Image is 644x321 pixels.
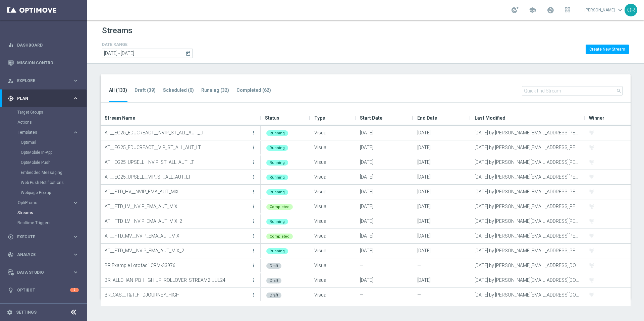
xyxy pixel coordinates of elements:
[8,95,72,102] div: Plan
[163,87,194,93] tab-header: Scheduled (0)
[17,79,72,83] span: Explore
[471,288,585,302] div: [DATE] by [PERSON_NAME][EMAIL_ADDRESS][DOMAIN_NAME]
[135,87,156,93] tab-header: Draft (39)
[471,229,585,243] div: [DATE] by [PERSON_NAME][EMAIL_ADDRESS][PERSON_NAME][DOMAIN_NAME]
[250,185,257,198] button: more_vert
[16,310,37,314] a: Settings
[310,258,356,273] div: Visual
[471,199,585,214] div: [DATE] by [PERSON_NAME][EMAIL_ADDRESS][PERSON_NAME][DOMAIN_NAME]
[105,111,135,125] span: Stream Name
[413,229,471,243] div: [DATE]
[251,159,256,165] i: more_vert
[413,170,471,184] div: [DATE]
[7,60,79,66] button: Mission Control
[21,157,87,168] div: OptiMobile Push
[102,42,193,47] h4: DATE RANGE
[413,273,471,287] div: [DATE]
[185,50,192,56] i: today
[72,200,79,206] i: keyboard_arrow_right
[266,278,281,283] div: Draft
[18,130,72,134] div: Templates
[201,87,229,93] tab-header: Running (32)
[21,137,87,147] div: Optimail
[72,129,79,136] i: keyboard_arrow_right
[356,126,413,140] div: [DATE]
[310,288,356,302] div: Visual
[17,253,72,257] span: Analyze
[251,277,256,283] i: more_vert
[251,263,256,268] i: more_vert
[17,198,87,208] div: OptiPromo
[616,6,624,14] span: keyboard_arrow_down
[17,36,79,54] a: Dashboard
[251,174,256,180] i: more_vert
[471,244,585,258] div: [DATE] by [PERSON_NAME][EMAIL_ADDRESS][PERSON_NAME][DOMAIN_NAME]
[105,260,250,270] p: BR Example Lotofacil CRM-33976
[7,78,79,83] button: person_search Explore keyboard_arrow_right
[310,155,356,170] div: Visual
[471,155,585,170] div: [DATE] by [PERSON_NAME][EMAIL_ADDRESS][PERSON_NAME][DOMAIN_NAME]
[17,218,87,228] div: Realtime Triggers
[475,111,505,125] span: Last Modified
[21,150,70,155] a: OptiMobile In-App
[413,185,471,199] div: [DATE]
[105,275,250,285] p: BR_ALLCHAN_PB_HIGH_JP_ROLLOVER_STREAM2_JUL24
[8,78,72,84] div: Explore
[310,244,356,258] div: Visual
[356,185,413,199] div: [DATE]
[7,43,79,48] button: equalizer Dashboard
[17,97,72,101] span: Plan
[21,190,70,195] a: Webpage Pop-up
[236,87,271,93] tab-header: Completed (62)
[310,199,356,214] div: Visual
[266,145,288,151] div: Running
[356,140,413,155] div: [DATE]
[266,293,281,298] div: Draft
[310,229,356,243] div: Visual
[356,244,413,258] div: [DATE]
[413,244,471,258] div: [DATE]
[21,140,70,145] a: Optimail
[250,273,257,287] button: more_vert
[413,288,471,302] div: —
[17,208,87,218] div: Streams
[266,248,288,254] div: Running
[7,96,79,101] button: gps_fixed Plan keyboard_arrow_right
[310,126,356,140] div: Visual
[72,269,79,275] i: keyboard_arrow_right
[616,88,622,93] i: search
[250,126,257,139] button: more_vert
[72,234,79,240] i: keyboard_arrow_right
[7,287,79,293] button: lightbulb Optibot 2
[310,170,356,184] div: Visual
[266,263,281,269] div: Draft
[251,248,256,253] i: more_vert
[72,77,79,84] i: keyboard_arrow_right
[251,145,256,150] i: more_vert
[7,270,79,275] button: Data Studio keyboard_arrow_right
[250,200,257,213] button: more_vert
[72,251,79,258] i: keyboard_arrow_right
[7,234,79,240] button: play_circle_outline Execute keyboard_arrow_right
[17,117,87,127] div: Actions
[17,130,79,135] button: Templates keyboard_arrow_right
[471,126,585,140] div: [DATE] by [PERSON_NAME][EMAIL_ADDRESS][PERSON_NAME][DOMAIN_NAME]
[105,290,250,300] p: BR_CAS__T&T_FTDJOURNEY_HIGH
[105,201,250,211] p: AT__FTD_LV__NVIP_EMA_AUT_MIX
[17,200,79,205] button: OptiPromo keyboard_arrow_right
[310,214,356,229] div: Visual
[17,120,70,125] a: Actions
[265,111,279,125] span: Status
[21,188,87,198] div: Webpage Pop-up
[72,95,79,102] i: keyboard_arrow_right
[413,214,471,229] div: [DATE]
[356,258,413,273] div: —
[105,142,250,152] p: AT__EG25_EDUCREACT__VIP_ST_ALL_AUT_LT
[266,219,288,224] div: Running
[8,54,79,72] div: Mission Control
[251,292,256,298] i: more_vert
